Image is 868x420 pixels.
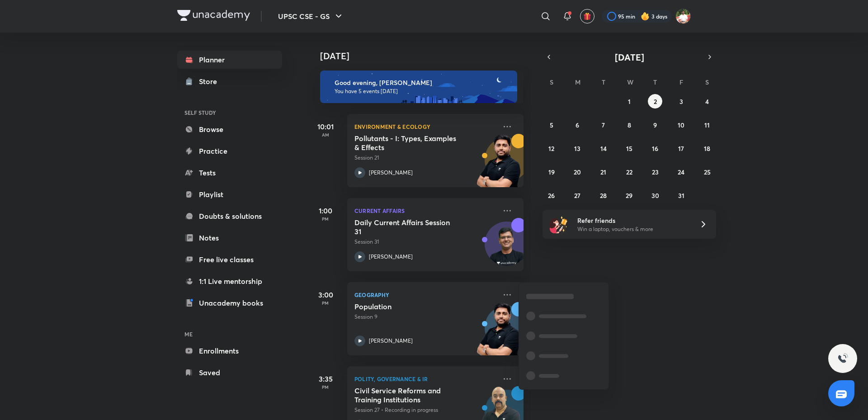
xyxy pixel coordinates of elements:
a: Browse [177,120,282,138]
button: October 21, 2025 [596,165,611,179]
p: Win a laptop, vouchers & more [577,225,689,233]
button: October 25, 2025 [700,165,714,179]
button: October 13, 2025 [570,141,585,156]
h6: SELF STUDY [177,105,282,120]
p: PM [307,216,344,222]
abbr: October 12, 2025 [548,144,554,153]
button: October 5, 2025 [544,118,559,132]
a: Unacademy books [177,294,282,312]
h6: Good evening, [PERSON_NAME] [335,79,509,87]
abbr: October 27, 2025 [574,191,580,200]
abbr: Friday [679,78,683,86]
p: AM [307,132,344,137]
div: Store [199,76,222,87]
abbr: October 28, 2025 [600,191,607,200]
a: Tests [177,164,282,182]
button: October 16, 2025 [648,141,662,156]
abbr: October 5, 2025 [550,121,553,129]
h5: Daily Current Affairs Session 31 [354,218,467,236]
a: 1:1 Live mentorship [177,272,282,290]
button: October 3, 2025 [674,94,689,109]
a: Enrollments [177,342,282,360]
img: Avatar [485,227,528,270]
abbr: Saturday [705,78,709,86]
a: Playlist [177,185,282,203]
img: Company Logo [177,10,250,21]
p: Session 31 [354,238,496,246]
h6: Refer friends [577,216,689,225]
abbr: October 16, 2025 [652,144,658,153]
h5: 10:01 [307,121,344,132]
a: Practice [177,142,282,160]
button: October 31, 2025 [674,188,689,203]
button: October 22, 2025 [622,165,637,179]
abbr: October 22, 2025 [626,168,632,176]
abbr: October 30, 2025 [651,191,659,200]
button: avatar [580,9,594,24]
abbr: October 1, 2025 [628,97,631,106]
button: October 17, 2025 [674,141,689,156]
h6: ME [177,326,282,342]
p: Geography [354,289,496,300]
p: PM [307,384,344,390]
abbr: October 24, 2025 [678,168,684,176]
abbr: October 25, 2025 [704,168,711,176]
button: UPSC CSE - GS [273,7,349,25]
abbr: October 20, 2025 [574,168,581,176]
abbr: Monday [575,78,580,86]
abbr: October 14, 2025 [600,144,607,153]
button: October 9, 2025 [648,118,662,132]
p: You have 5 events [DATE] [335,88,509,95]
button: October 1, 2025 [622,94,637,109]
p: PM [307,300,344,306]
button: October 18, 2025 [700,141,714,156]
button: October 7, 2025 [596,118,611,132]
button: October 11, 2025 [700,118,714,132]
abbr: October 2, 2025 [654,97,657,106]
h4: [DATE] [320,51,533,61]
p: Current Affairs [354,205,496,216]
p: Session 27 • Recording in progress [354,406,496,414]
img: referral [550,215,568,233]
p: Session 21 [354,154,496,162]
p: [PERSON_NAME] [369,253,413,261]
button: October 6, 2025 [570,118,585,132]
img: evening [320,71,517,103]
abbr: October 4, 2025 [705,97,709,106]
abbr: October 7, 2025 [602,121,605,129]
button: October 15, 2025 [622,141,637,156]
img: streak [641,12,650,21]
h5: 3:00 [307,289,344,300]
button: October 30, 2025 [648,188,662,203]
abbr: October 6, 2025 [576,121,579,129]
img: Shashank Soni [675,9,691,24]
button: October 20, 2025 [570,165,585,179]
a: Planner [177,51,282,69]
abbr: October 21, 2025 [600,168,606,176]
button: October 10, 2025 [674,118,689,132]
h5: Population [354,302,467,311]
abbr: October 17, 2025 [678,144,684,153]
abbr: Wednesday [627,78,633,86]
a: Notes [177,229,282,247]
h5: Civil Service Reforms and Training Institutions [354,386,467,404]
button: October 26, 2025 [544,188,559,203]
abbr: October 3, 2025 [679,97,683,106]
button: October 12, 2025 [544,141,559,156]
img: unacademy [474,134,524,196]
h5: 1:00 [307,205,344,216]
a: Company Logo [177,10,250,23]
img: unacademy [474,302,524,364]
abbr: October 10, 2025 [678,121,684,129]
span: [DATE] [615,51,644,63]
abbr: October 18, 2025 [704,144,710,153]
abbr: Thursday [653,78,657,86]
abbr: October 19, 2025 [548,168,555,176]
abbr: October 15, 2025 [626,144,632,153]
abbr: October 9, 2025 [653,121,657,129]
p: Session 9 [354,313,496,321]
a: Free live classes [177,250,282,269]
button: October 27, 2025 [570,188,585,203]
button: October 28, 2025 [596,188,611,203]
button: October 29, 2025 [622,188,637,203]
